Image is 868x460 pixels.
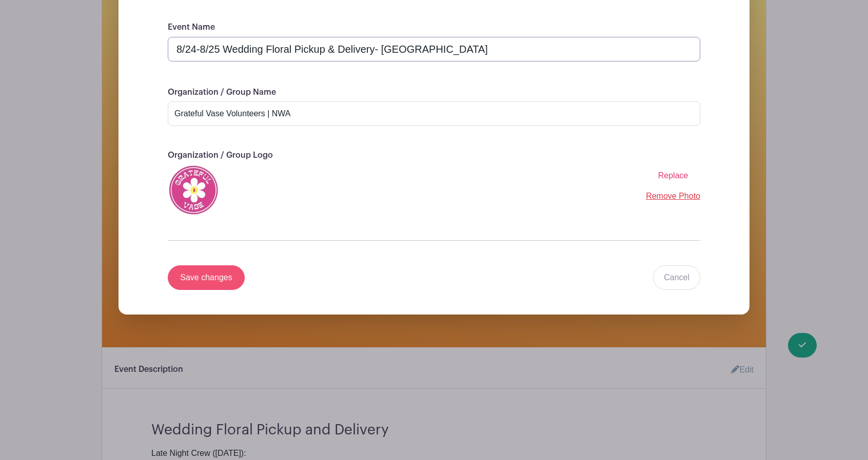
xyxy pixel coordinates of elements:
[168,164,219,216] img: GV%20Logo%2025.jpeg
[168,88,276,97] label: Organization / Group Name
[658,171,688,180] span: Replace
[646,192,700,200] a: Remove Photo
[653,265,700,290] a: Cancel
[168,151,700,160] p: Organization / Group Logo
[168,23,215,32] label: Event Name
[168,265,245,290] input: Save changes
